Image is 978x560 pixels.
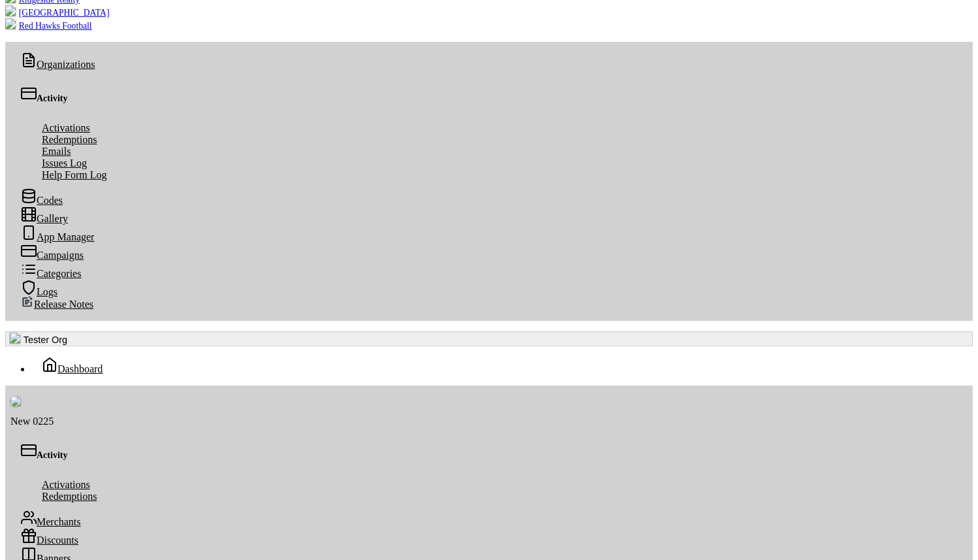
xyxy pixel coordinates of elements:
a: App Manager [10,229,105,244]
img: B4TTOcektNnJKTnx2IcbGdeHDbTXjfJiwl6FNTjm.png [5,18,16,29]
a: Emails [31,144,81,159]
a: Discounts [10,533,89,548]
img: YwTeL3jZSrAT56iJcvSStD5YpDe8igg4lYGgStdL.png [10,396,21,406]
a: Organizations [10,57,105,72]
img: placeholder-img.jpg [10,396,968,406]
button: Tester Org [5,331,973,346]
a: Issues Log [31,156,97,171]
a: Activations [31,477,101,492]
a: [GEOGRAPHIC_DATA] [5,8,109,18]
a: Release Notes [10,297,104,312]
img: U8HXMXayUXsSc1Alc1IDB2kpbY6ZdzOhJPckFyi9.jpg [10,333,20,343]
a: Dashboard [31,361,113,376]
a: Redemptions [31,489,107,504]
a: Logs [10,284,68,299]
a: Activations [31,120,101,135]
div: Activity [21,442,957,461]
a: Categories [10,266,91,281]
a: Redemptions [31,132,107,147]
a: Campaigns [10,248,94,263]
div: Activity [21,86,957,104]
a: Gallery [10,211,78,226]
a: Help Form Log [31,167,118,182]
a: Red Hawks Football [5,21,92,31]
div: New 0225 [10,416,968,427]
a: Merchants [10,514,91,529]
img: LcHXC8OmAasj0nmL6Id6sMYcOaX2uzQAQ5e8h748.png [5,5,16,16]
a: Codes [10,193,73,208]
